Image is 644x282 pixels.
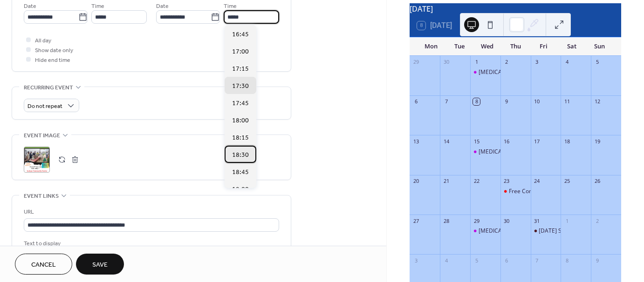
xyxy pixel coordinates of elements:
[24,1,36,11] span: Date
[503,98,510,105] div: 9
[479,227,524,235] div: [MEDICAL_DATA]
[412,178,419,185] div: 20
[443,98,450,105] div: 7
[410,3,621,14] div: [DATE]
[473,257,480,264] div: 5
[15,254,72,275] button: Cancel
[24,83,73,93] span: Recurring event
[232,30,249,40] span: 16:45
[232,185,249,195] span: 19:00
[594,178,601,185] div: 26
[224,1,237,11] span: Time
[503,138,510,145] div: 16
[529,37,557,56] div: Fri
[534,98,541,105] div: 10
[443,257,450,264] div: 4
[232,64,249,74] span: 17:15
[445,37,473,56] div: Tue
[232,99,249,108] span: 17:45
[479,148,524,156] div: [MEDICAL_DATA]
[232,168,249,177] span: 18:45
[232,150,249,160] span: 18:30
[443,138,450,145] div: 14
[539,227,595,235] div: [DATE] Spook 'N' Find
[531,227,561,235] div: Halloween Spook 'N' Find
[509,188,629,195] div: Free Community Sausage Sizzle CAMS Project
[563,98,570,105] div: 11
[412,59,419,66] div: 29
[412,217,419,224] div: 27
[232,47,249,57] span: 17:00
[24,207,277,217] div: URL
[156,1,169,11] span: Date
[473,98,480,105] div: 8
[479,68,524,76] div: [MEDICAL_DATA]
[534,59,541,66] div: 3
[412,138,419,145] div: 13
[563,59,570,66] div: 4
[443,178,450,185] div: 21
[473,178,480,185] div: 22
[503,217,510,224] div: 30
[557,37,585,56] div: Sat
[76,254,124,275] button: Save
[563,178,570,185] div: 25
[563,257,570,264] div: 8
[27,101,62,112] span: Do not repeat
[443,59,450,66] div: 30
[534,178,541,185] div: 24
[563,138,570,145] div: 18
[35,36,51,46] span: All day
[473,217,480,224] div: 29
[594,98,601,105] div: 12
[232,81,249,91] span: 17:30
[473,59,480,66] div: 1
[503,257,510,264] div: 6
[35,55,70,65] span: Hide end time
[503,178,510,185] div: 23
[24,191,59,201] span: Event links
[232,133,249,143] span: 18:15
[35,46,73,55] span: Show date only
[563,217,570,224] div: 1
[470,227,500,235] div: Art Therapy
[500,188,531,195] div: Free Community Sausage Sizzle CAMS Project
[412,98,419,105] div: 6
[534,257,541,264] div: 7
[24,239,277,248] div: Text to display
[24,147,50,173] div: ;
[473,37,501,56] div: Wed
[412,257,419,264] div: 3
[470,148,500,156] div: Art Therapy
[473,138,480,145] div: 15
[31,260,56,270] span: Cancel
[594,257,601,264] div: 9
[594,59,601,66] div: 5
[232,116,249,126] span: 18:00
[92,260,108,270] span: Save
[24,131,60,141] span: Event image
[534,138,541,145] div: 17
[586,37,614,56] div: Sun
[470,68,500,76] div: Art Therapy
[534,217,541,224] div: 31
[91,1,104,11] span: Time
[417,37,445,56] div: Mon
[443,217,450,224] div: 28
[501,37,529,56] div: Thu
[594,217,601,224] div: 2
[503,59,510,66] div: 2
[594,138,601,145] div: 19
